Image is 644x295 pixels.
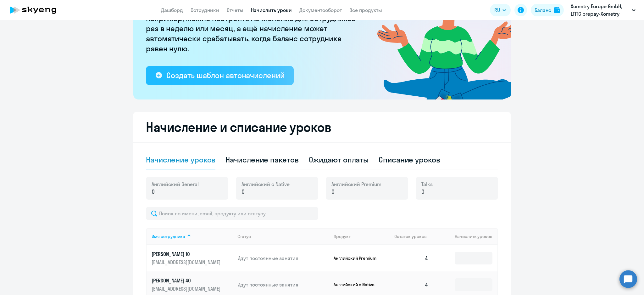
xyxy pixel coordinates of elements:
a: Дашборд [161,7,183,13]
button: Балансbalance [531,4,564,16]
img: balance [554,7,560,13]
div: Остаток уроков [394,234,433,239]
p: Идут постоянные занятия [237,281,329,288]
p: Английский Premium [334,255,381,261]
h2: Начисление и списание уроков [146,120,498,135]
a: Начислить уроки [251,7,292,13]
span: Английский с Native [241,181,290,188]
div: Продукт [334,234,351,239]
span: Английский General [152,181,199,188]
a: Документооборот [299,7,342,13]
div: Списание уроков [379,155,440,165]
div: Начисление уроков [146,155,215,165]
a: Отчеты [227,7,243,13]
div: Имя сотрудника [152,234,185,239]
a: [PERSON_NAME] 10[EMAIL_ADDRESS][DOMAIN_NAME] [152,251,232,266]
p: [EMAIL_ADDRESS][DOMAIN_NAME] [152,259,222,266]
p: [PERSON_NAME] больше не придётся начислять вручную. Например, можно настроить начисление для сотр... [146,3,360,54]
div: Статус [237,234,329,239]
span: 0 [152,188,155,196]
a: Сотрудники [191,7,219,13]
span: 0 [241,188,245,196]
p: Английский с Native [334,282,381,287]
span: 0 [421,188,425,196]
div: Статус [237,234,251,239]
button: Xometry Europe GmbH, LTITC prepay-Xometry Europe GmbH [568,3,639,18]
span: RU [494,6,500,14]
span: Talks [421,181,433,188]
p: [EMAIL_ADDRESS][DOMAIN_NAME] [152,285,222,292]
span: 0 [331,188,335,196]
input: Поиск по имени, email, продукту или статусу [146,207,318,220]
div: Продукт [334,234,390,239]
a: Все продукты [349,7,382,13]
div: Баланс [535,6,551,14]
span: Английский Premium [331,181,381,188]
button: Создать шаблон автоначислений [146,66,294,85]
p: Xometry Europe GmbH, LTITC prepay-Xometry Europe GmbH [571,3,629,18]
button: RU [490,4,511,16]
p: Идут постоянные занятия [237,255,329,262]
div: Начисление пакетов [225,155,298,165]
span: Остаток уроков [394,234,427,239]
div: Создать шаблон автоначислений [166,70,284,80]
td: 4 [389,245,433,271]
div: Ожидают оплаты [309,155,369,165]
th: Начислить уроков [433,228,497,245]
p: [PERSON_NAME] 10 [152,251,222,258]
a: [PERSON_NAME] 40[EMAIL_ADDRESS][DOMAIN_NAME] [152,277,232,292]
div: Имя сотрудника [152,234,232,239]
p: [PERSON_NAME] 40 [152,277,222,284]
